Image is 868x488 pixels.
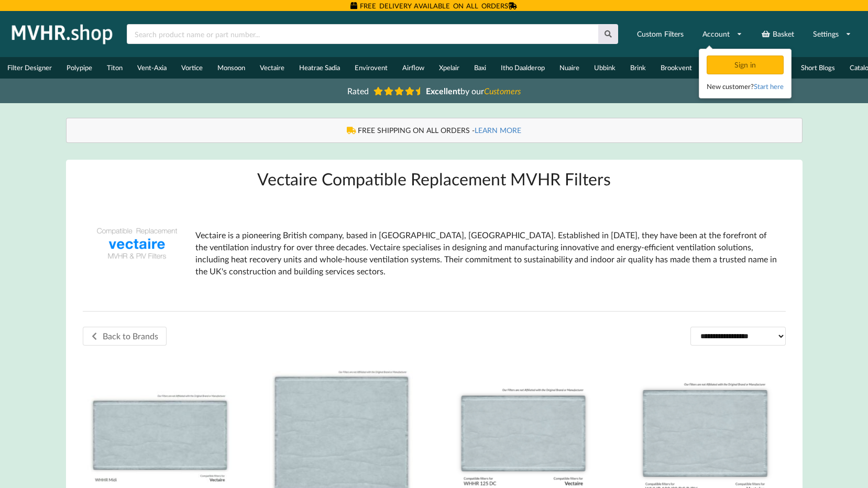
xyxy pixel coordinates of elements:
[83,168,786,190] h1: Vectaire Compatible Replacement MVHR Filters
[475,126,521,135] a: LEARN MORE
[91,198,183,290] img: Vectaire-Compatible-Replacement-Filters.png
[707,60,786,69] a: Sign in
[707,81,784,92] div: New customer?
[395,57,432,79] a: Airflow
[696,25,749,43] a: Account
[83,327,167,346] a: Back to Brands
[292,57,347,79] a: Heatrae Sadia
[552,57,587,79] a: Nuaire
[210,57,252,79] a: Monsoon
[59,57,100,79] a: Polypipe
[754,25,801,43] a: Basket
[127,24,598,44] input: Search product name or part number...
[587,57,623,79] a: Ubbink
[707,56,784,74] div: Sign in
[653,57,699,79] a: Brookvent
[77,125,792,136] div: FREE SHIPPING ON ALL ORDERS -
[806,25,858,43] a: Settings
[484,86,521,96] i: Customers
[100,57,130,79] a: Titon
[630,25,690,43] a: Custom Filters
[794,57,842,79] a: Short Blogs
[195,229,777,277] p: Vectaire is a pioneering British company, based in [GEOGRAPHIC_DATA], [GEOGRAPHIC_DATA]. Establis...
[130,57,174,79] a: Vent-Axia
[754,82,784,91] a: Start here
[467,57,493,79] a: Baxi
[690,327,786,345] select: Shop order
[493,57,552,79] a: Itho Daalderop
[426,86,521,96] span: by our
[623,57,653,79] a: Brink
[252,57,292,79] a: Vectaire
[426,86,460,96] b: Excellent
[432,57,467,79] a: Xpelair
[347,57,395,79] a: Envirovent
[174,57,210,79] a: Vortice
[340,82,529,99] a: Rated Excellentby ourCustomers
[347,86,369,96] span: Rated
[7,21,117,47] img: mvhr.shop.png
